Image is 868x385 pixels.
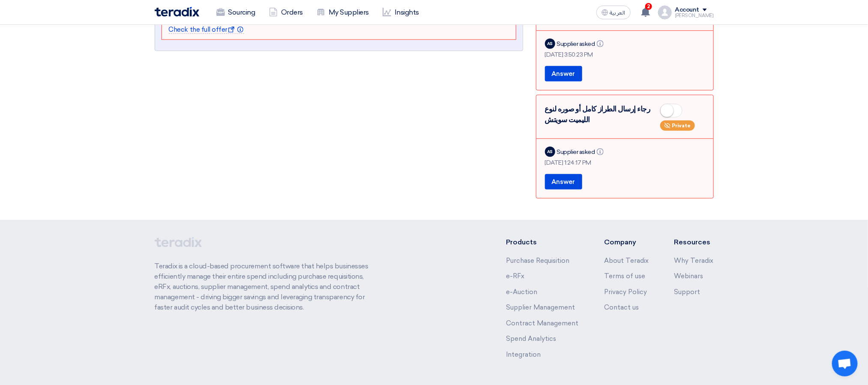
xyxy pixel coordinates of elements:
p: Teradix is a cloud-based procurement software that helps businesses efficiently manage their enti... [155,261,378,313]
div: رجاء إرسال الطراز كامل أو صوره لنوع الليميت سويتش [545,104,705,132]
li: Products [506,237,578,247]
a: e-RFx [506,272,524,280]
button: العربية [596,6,631,19]
div: Account [675,6,700,14]
a: Support [674,288,700,296]
a: e-Auction [506,288,537,296]
div: Supplier asked [557,39,605,48]
a: About Teradix [604,257,649,265]
span: العربية [610,10,626,16]
div: [PERSON_NAME] [675,13,714,18]
a: Terms of use [604,272,645,280]
span: Private [672,123,691,129]
button: Answer [545,66,582,81]
button: Answer [545,174,582,189]
a: Integration [506,351,541,358]
li: Company [604,237,649,247]
div: [DATE] 1:24:17 PM [545,158,705,167]
img: Teradix logo [155,7,199,17]
span: Check the full offer [169,26,245,34]
li: Resources [674,237,714,247]
a: Sourcing [210,3,262,22]
a: My Suppliers [310,3,376,22]
div: Open chat [832,351,858,376]
a: Contract Management [506,319,578,327]
a: Why Teradix [674,257,714,265]
a: Spend Analytics [506,335,556,343]
a: Insights [376,3,426,22]
img: profile_test.png [658,6,672,19]
div: [DATE] 3:50:23 PM [545,50,705,59]
a: Contact us [604,304,639,311]
a: Orders [262,3,310,22]
span: 2 [645,3,652,10]
div: AS [545,39,555,49]
div: Supplier asked [557,147,605,156]
a: Supplier Management [506,304,575,311]
a: Purchase Requisition [506,257,569,265]
div: AS [545,147,555,157]
a: Webinars [674,272,703,280]
a: Privacy Policy [604,288,647,296]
